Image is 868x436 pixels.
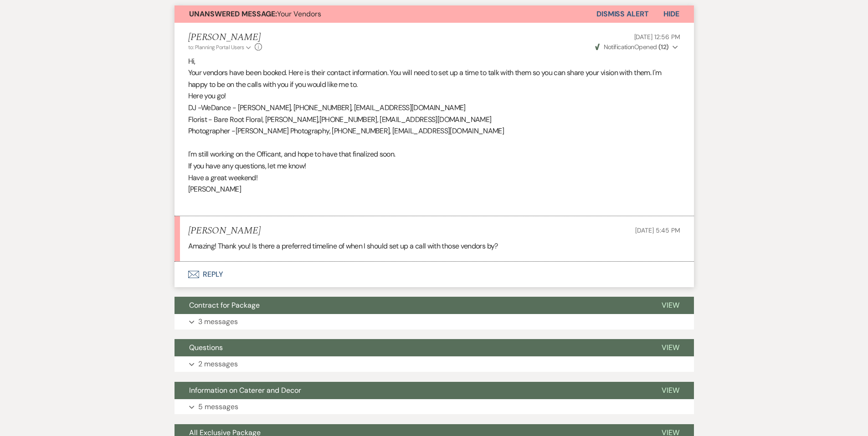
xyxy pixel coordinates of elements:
p: 3 messages [198,316,238,328]
h5: [PERSON_NAME] [188,32,262,43]
button: View [647,297,694,314]
p: Amazing! Thank you! Is there a preferred timeline of when I should set up a call with those vendo... [188,240,680,252]
span: Contract for Package [189,300,260,310]
p: Your vendors have been booked. Here is their contact information. You will need to set up a time ... [188,67,680,90]
button: 3 messages [175,314,694,330]
button: 2 messages [175,356,694,372]
span: View [662,343,679,352]
span: Questions [189,343,223,352]
p: 2 messages [198,358,238,370]
span: Florist - Bare Root Floral, [PERSON_NAME], [188,115,319,124]
span: Notification [604,43,634,51]
p: Photographer - [188,125,680,137]
button: Unanswered Message:Your Vendors [175,5,596,23]
strong: Unanswered Message: [189,9,277,19]
span: WeDance - [PERSON_NAME], [PHONE_NUMBER], [EMAIL_ADDRESS][DOMAIN_NAME] [201,103,466,112]
span: [PERSON_NAME] [188,184,241,194]
p: Hi, [188,56,680,67]
button: View [647,382,694,399]
span: [DATE] 5:45 PM [635,226,680,234]
span: Your Vendors [189,9,321,19]
button: Questions [175,339,647,356]
p: 5 messages [198,401,238,413]
button: View [647,339,694,356]
span: I'm still working on the Officant, and hope to have that finalized soon. [188,149,395,159]
strong: ( 12 ) [658,43,669,51]
button: Reply [175,262,694,287]
span: [DATE] 12:56 PM [634,33,680,41]
span: [PERSON_NAME] Photography, [PHONE_NUMBER], [EMAIL_ADDRESS][DOMAIN_NAME] [236,126,504,136]
button: Contract for Package [175,297,647,314]
button: Information on Caterer and Decor [175,382,647,399]
p: DJ - [188,102,680,114]
button: 5 messages [175,399,694,415]
button: NotificationOpened (12) [594,42,680,52]
span: If you have any questions, let me know! [188,161,306,171]
span: to: Planning Portal Users [188,44,244,51]
span: View [662,385,679,395]
h5: [PERSON_NAME] [188,225,261,237]
span: Information on Caterer and Decor [189,385,301,395]
span: Have a great weekend! [188,173,258,183]
span: Hide [663,9,679,19]
button: Hide [649,5,694,23]
span: View [662,300,679,310]
p: Here you go! [188,90,680,102]
button: Dismiss Alert [596,5,649,23]
button: to: Planning Portal Users [188,43,253,51]
span: Opened [595,43,669,51]
p: [PHONE_NUMBER], [EMAIL_ADDRESS][DOMAIN_NAME] [188,114,680,126]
